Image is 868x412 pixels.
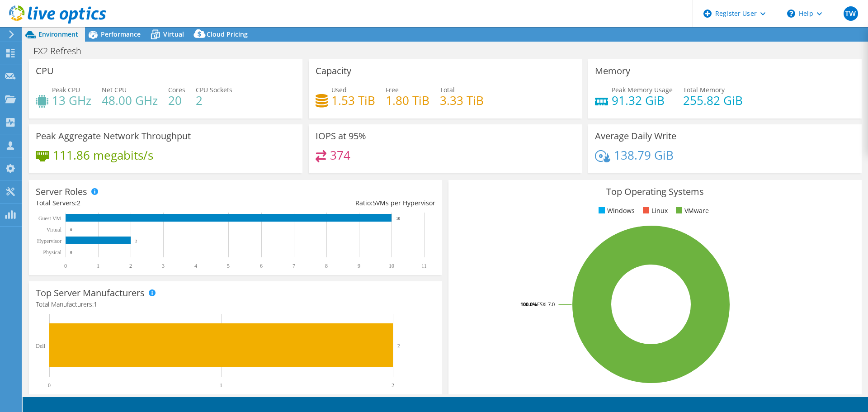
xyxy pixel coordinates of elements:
span: Cloud Pricing [207,30,248,38]
tspan: ESXi 7.0 [537,301,555,308]
h1: FX2 Refresh [29,46,95,56]
text: 7 [292,263,295,269]
text: 2 [392,382,394,388]
text: Hypervisor [37,238,61,244]
text: Dell [36,343,45,349]
li: VMware [674,206,709,216]
h3: Top Server Manufacturers [36,288,145,298]
span: Peak CPU [52,85,80,94]
li: Windows [596,206,635,216]
svg: \n [787,9,795,18]
span: 2 [77,199,80,207]
div: Ratio: VMs per Hypervisor [236,198,435,208]
h4: 374 [330,150,350,160]
h3: Peak Aggregate Network Throughput [36,131,191,141]
h4: 2 [196,95,232,105]
h4: 91.32 GiB [612,95,673,105]
h4: 1.53 TiB [331,95,375,105]
text: 0 [48,382,51,388]
span: Free [386,85,399,94]
h4: Total Manufacturers: [36,299,435,309]
text: Guest VM [38,215,61,222]
text: 8 [325,263,328,269]
h3: Capacity [316,66,351,76]
span: Total Memory [683,85,725,94]
h4: 48.00 GHz [102,95,158,105]
span: Used [331,85,347,94]
text: 10 [396,216,401,221]
h4: 255.82 GiB [683,95,743,105]
h4: 111.86 megabits/s [53,150,153,160]
text: 5 [227,263,230,269]
h4: 13 GHz [52,95,91,105]
text: 0 [64,263,67,269]
h3: Average Daily Write [595,131,676,141]
text: 9 [358,263,360,269]
h3: Top Operating Systems [455,187,855,197]
span: 1 [94,300,97,308]
text: 3 [162,263,165,269]
h3: CPU [36,66,54,76]
text: Physical [43,249,61,256]
h3: Memory [595,66,630,76]
text: 10 [389,263,394,269]
text: 2 [135,239,137,243]
text: 11 [421,263,427,269]
text: 0 [70,250,72,255]
span: Performance [101,30,141,38]
text: 4 [194,263,197,269]
h4: 138.79 GiB [614,150,674,160]
span: Virtual [163,30,184,38]
span: 5 [373,199,376,207]
h4: 3.33 TiB [440,95,484,105]
h3: IOPS at 95% [316,131,366,141]
span: Cores [168,85,185,94]
text: 1 [97,263,99,269]
h3: Server Roles [36,187,87,197]
text: 2 [397,343,400,348]
tspan: 100.0% [520,301,537,308]
text: 2 [129,263,132,269]
text: Virtual [47,227,62,233]
span: CPU Sockets [196,85,232,94]
span: TW [844,6,858,21]
span: Net CPU [102,85,127,94]
span: Peak Memory Usage [612,85,673,94]
text: 1 [220,382,222,388]
h4: 20 [168,95,185,105]
span: Environment [38,30,78,38]
h4: 1.80 TiB [386,95,429,105]
text: 0 [70,227,72,232]
div: Total Servers: [36,198,236,208]
text: 6 [260,263,263,269]
span: Total [440,85,455,94]
li: Linux [641,206,668,216]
